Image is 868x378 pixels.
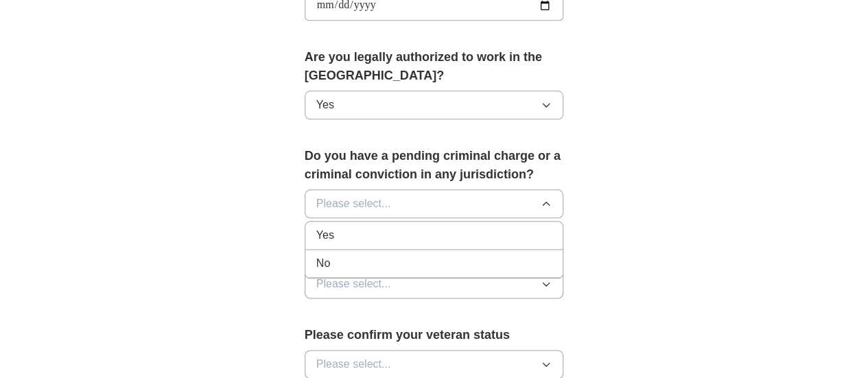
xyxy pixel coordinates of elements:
[316,255,330,272] span: No
[316,276,391,292] span: Please select...
[305,270,564,298] button: Please select...
[316,356,391,373] span: Please select...
[316,97,334,113] span: Yes
[305,48,564,85] label: Are you legally authorized to work in the [GEOGRAPHIC_DATA]?
[316,227,334,244] span: Yes
[305,147,564,184] label: Do you have a pending criminal charge or a criminal conviction in any jurisdiction?
[305,189,564,218] button: Please select...
[305,326,564,344] label: Please confirm your veteran status
[316,196,391,212] span: Please select...
[305,91,564,119] button: Yes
